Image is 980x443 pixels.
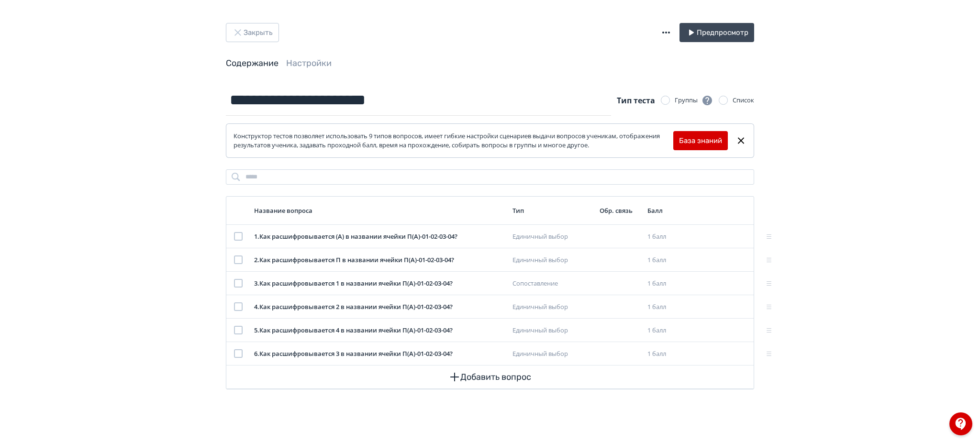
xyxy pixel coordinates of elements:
button: Закрыть [226,23,279,42]
div: Единичный выбор [512,349,592,359]
div: Обр. связь [600,206,640,215]
div: 3 . Как расшифровывается 1 в названии ячейки П(А)-01-02-03-04? [254,279,505,288]
div: Сопоставление [512,279,592,288]
div: 1 балл [647,302,683,312]
div: 1 балл [647,349,683,359]
button: Предпросмотр [679,23,754,42]
div: 4 . Как расшифровывается 2 в названии ячейки П(А)-01-02-03-04? [254,302,505,312]
div: Единичный выбор [512,232,592,242]
div: 5 . Как расшифровывается 4 в названии ячейки П(А)-01-02-03-04? [254,326,505,335]
div: Единичный выбор [512,326,592,335]
a: Содержание [226,58,278,68]
div: 1 . Как расшифровывается (А) в названии ячейки П(А)-01-02-03-04? [254,232,505,242]
div: Название вопроса [254,206,505,215]
div: Единичный выбор [512,255,592,265]
div: Группы [675,95,713,106]
div: Конструктор тестов позволяет использовать 9 типов вопросов, имеет гибкие настройки сценариев выда... [234,132,673,150]
div: 1 балл [647,326,683,335]
div: Тип [512,206,592,215]
div: Список [733,96,754,105]
div: Балл [647,206,683,215]
div: 6 . Как расшифровывается 3 в названии ячейки П(А)-01-02-03-04? [254,349,505,359]
a: База знаний [679,135,722,146]
a: Настройки [286,58,332,68]
div: Единичный выбор [512,302,592,312]
div: 1 балл [647,279,683,288]
div: 1 балл [647,232,683,242]
button: Добавить вопрос [234,365,746,388]
button: База знаний [673,131,728,150]
span: Тип теста [617,95,655,106]
div: 1 балл [647,255,683,265]
div: 2 . Как расшифровывается П в названии ячейки П(А)-01-02-03-04? [254,255,505,265]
